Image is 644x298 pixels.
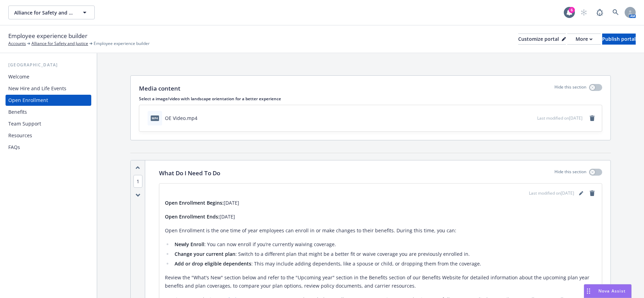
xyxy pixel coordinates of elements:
[584,285,593,298] div: Drag to move
[569,7,575,13] div: 6
[6,130,91,141] a: Resources
[529,190,574,196] span: Last modified on [DATE]
[165,114,197,122] div: OE Video.mp4
[518,34,566,45] button: Customize portal
[8,106,27,118] div: Benefits
[6,118,91,129] a: Team Support
[165,213,220,220] strong: Open Enrollment Ends:
[172,240,596,249] li: : You can now enroll if you’re currently waiving coverage.
[151,115,159,121] span: mp4
[31,40,88,47] a: Alliance for Safety and Justice
[165,199,224,206] strong: Open Enrollment Begins:
[175,241,204,248] strong: Newly Enroll
[577,189,585,197] a: editPencil
[554,169,586,178] p: Hide this section
[554,84,586,93] p: Hide this section
[159,169,220,178] p: What Do I Need To Do
[584,284,632,298] button: Nova Assist
[8,71,29,82] div: Welcome
[588,114,596,122] a: remove
[6,71,91,82] a: Welcome
[567,34,601,45] button: More
[8,31,87,40] span: Employee experience builder
[172,260,596,268] li: : This may include adding dependents, like a spouse or child, or dropping them from the coverage.
[518,34,566,44] div: Customize portal
[6,106,91,118] a: Benefits
[576,34,592,44] div: More
[14,9,74,16] span: Alliance for Safety and Justice
[598,288,626,294] span: Nova Assist
[8,6,95,19] button: Alliance for Safety and Justice
[593,6,607,19] a: Report a Bug
[139,96,602,102] p: Select a image/video with landscape orientation for a better experience
[6,83,91,94] a: New Hire and Life Events
[6,62,91,68] div: [GEOGRAPHIC_DATA]
[133,178,142,185] button: 1
[8,83,66,94] div: New Hire and Life Events
[602,34,636,45] button: Publish portal
[517,114,523,122] button: download file
[8,142,20,153] div: FAQs
[6,95,91,106] a: Open Enrollment
[537,115,582,121] span: Last modified on [DATE]
[8,40,26,47] a: Accounts
[609,6,623,19] a: Search
[165,213,596,221] p: [DATE]
[8,130,32,141] div: Resources
[602,34,636,44] div: Publish portal
[94,40,150,47] span: Employee experience builder
[577,6,591,19] a: Start snowing
[6,142,91,153] a: FAQs
[588,189,596,197] a: remove
[8,95,48,106] div: Open Enrollment
[175,260,251,267] strong: Add or drop eligible dependents
[172,250,596,258] li: : Switch to a different plan that might be a better fit or waive coverage you are previously enro...
[139,84,180,93] p: Media content
[165,273,596,290] p: Review the "What's New" section below and refer to the "Upcoming year" section in the Benefits se...
[8,118,41,129] div: Team Support
[528,114,534,122] button: preview file
[165,199,596,207] p: [DATE]
[165,226,596,235] p: Open Enrollment is the one time of year employees can enroll in or make changes to their benefits...
[133,175,142,188] span: 1
[175,251,235,257] strong: Change your current plan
